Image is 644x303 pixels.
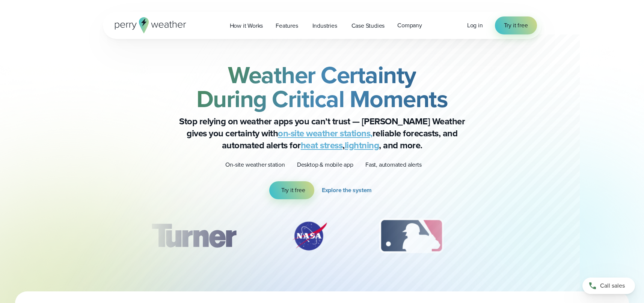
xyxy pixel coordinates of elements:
[322,181,375,199] a: Explore the system
[397,21,422,30] span: Company
[345,18,391,33] a: Case Studies
[223,18,270,33] a: How it Works
[600,281,625,290] span: Call sales
[372,217,451,255] div: 3 of 12
[301,139,343,152] a: heat stress
[230,21,263,30] span: How it Works
[322,186,372,195] span: Explore the system
[372,217,451,255] img: MLB.svg
[140,217,247,255] img: Turner-Construction_1.svg
[365,160,422,169] p: Fast, automated alerts
[582,278,635,294] a: Call sales
[504,21,528,30] span: Try it free
[172,115,472,151] p: Stop relying on weather apps you can’t trust — [PERSON_NAME] Weather gives you certainty with rel...
[487,217,547,255] div: 4 of 12
[297,160,353,169] p: Desktop & mobile app
[351,21,385,30] span: Case Studies
[281,186,305,195] span: Try it free
[196,57,448,116] strong: Weather Certainty During Critical Moments
[487,217,547,255] img: PGA.svg
[276,21,298,30] span: Features
[495,16,537,34] a: Try it free
[269,181,314,199] a: Try it free
[225,160,285,169] p: On-site weather station
[283,217,336,255] div: 2 of 12
[345,139,379,152] a: lightning
[278,127,373,140] a: on-site weather stations,
[283,217,336,255] img: NASA.svg
[467,21,483,30] a: Log in
[312,21,337,30] span: Industries
[140,217,504,258] div: slideshow
[140,217,247,255] div: 1 of 12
